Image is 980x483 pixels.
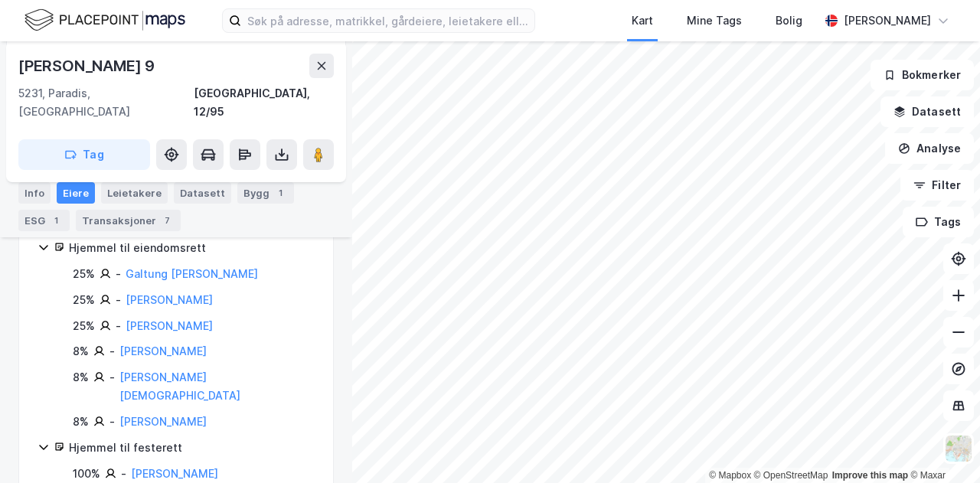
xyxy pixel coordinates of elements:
[73,465,100,483] div: 100%
[174,182,231,204] div: Datasett
[241,9,534,32] input: Søk på adresse, matrikkel, gårdeiere, leietakere eller personer
[885,133,974,164] button: Analyse
[776,11,802,30] div: Bolig
[73,291,95,309] div: 25%
[126,319,213,332] a: [PERSON_NAME]
[903,410,980,483] iframe: Chat Widget
[57,182,95,204] div: Eiere
[709,470,751,481] a: Mapbox
[119,344,207,357] a: [PERSON_NAME]
[159,213,175,228] div: 7
[119,370,240,402] a: [PERSON_NAME][DEMOGRAPHIC_DATA]
[194,84,334,121] div: [GEOGRAPHIC_DATA], 12/95
[116,291,121,309] div: -
[116,317,121,335] div: -
[73,265,95,283] div: 25%
[116,265,121,283] div: -
[73,317,95,335] div: 25%
[18,210,70,231] div: ESG
[903,410,980,483] div: Kontrollprogram for chat
[18,139,150,170] button: Tag
[632,11,653,30] div: Kart
[101,182,168,204] div: Leietakere
[73,342,89,361] div: 8%
[119,415,207,428] a: [PERSON_NAME]
[126,267,258,280] a: Galtung [PERSON_NAME]
[237,182,294,204] div: Bygg
[18,182,51,204] div: Info
[109,413,115,431] div: -
[273,185,288,201] div: 1
[73,368,89,387] div: 8%
[24,7,185,34] img: logo.f888ab2527a4732fd821a326f86c7f29.svg
[832,470,908,481] a: Improve this map
[18,84,194,121] div: 5231, Paradis, [GEOGRAPHIC_DATA]
[754,470,828,481] a: OpenStreetMap
[880,96,974,127] button: Datasett
[871,60,974,90] button: Bokmerker
[126,293,213,306] a: [PERSON_NAME]
[121,465,126,483] div: -
[69,239,315,257] div: Hjemmel til eiendomsrett
[109,342,115,361] div: -
[903,207,974,237] button: Tags
[18,54,158,78] div: [PERSON_NAME] 9
[73,413,89,431] div: 8%
[900,170,974,201] button: Filter
[48,213,64,228] div: 1
[131,467,218,480] a: [PERSON_NAME]
[844,11,931,30] div: [PERSON_NAME]
[687,11,742,30] div: Mine Tags
[76,210,181,231] div: Transaksjoner
[109,368,115,387] div: -
[69,439,315,457] div: Hjemmel til festerett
